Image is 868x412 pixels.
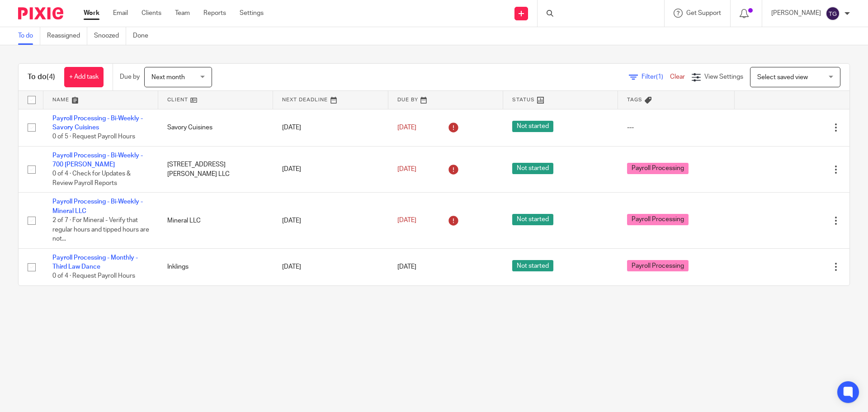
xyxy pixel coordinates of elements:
span: 0 of 4 · Check for Updates & Review Payroll Reports [52,171,131,187]
td: [DATE] [273,109,388,146]
a: Payroll Processing - Bi-Weekly - 700 [PERSON_NAME] [52,152,143,168]
span: Payroll Processing [627,214,689,225]
div: --- [627,123,726,132]
span: Not started [512,121,553,132]
td: [STREET_ADDRESS][PERSON_NAME] LLC [158,146,273,193]
a: Team [175,9,190,18]
a: Clients [142,9,161,18]
span: Not started [512,260,553,271]
td: Inklings [158,248,273,285]
a: Work [84,9,99,18]
td: Mineral LLC [158,193,273,248]
span: Payroll Processing [627,163,689,174]
span: [DATE] [397,264,416,270]
span: [DATE] [397,166,416,172]
a: Reports [203,9,226,18]
span: 0 of 5 · Request Payroll Hours [52,133,135,140]
span: View Settings [704,74,743,80]
td: [DATE] [273,193,388,248]
span: Filter [642,74,670,80]
h1: To do [28,72,55,82]
a: Payroll Processing - Bi-Weekly - Mineral LLC [52,199,143,214]
p: Due by [120,72,140,81]
span: Next month [151,74,185,81]
td: Savory Cuisines [158,109,273,146]
a: Settings [240,9,264,18]
span: (4) [47,73,55,81]
img: svg%3E [826,6,840,21]
span: Select saved view [757,74,808,81]
span: Tags [627,97,642,102]
td: [DATE] [273,146,388,193]
td: [DATE] [273,248,388,285]
span: 0 of 4 · Request Payroll Hours [52,273,135,279]
a: Snoozed [94,27,126,45]
p: [PERSON_NAME] [771,9,821,18]
a: Email [113,9,128,18]
a: Done [133,27,155,45]
span: Get Support [686,10,721,16]
span: (1) [656,74,663,80]
img: Pixie [18,7,63,19]
a: Payroll Processing - Monthly - Third Law Dance [52,255,138,270]
a: To do [18,27,40,45]
a: Reassigned [47,27,87,45]
span: [DATE] [397,124,416,131]
span: [DATE] [397,217,416,223]
span: 2 of 7 · For Mineral - Verify that regular hours and tipped hours are not... [52,217,149,242]
span: Not started [512,214,553,225]
a: Payroll Processing - Bi-Weekly - Savory Cuisines [52,115,143,131]
a: + Add task [64,67,104,87]
a: Clear [670,74,685,80]
span: Not started [512,163,553,174]
span: Payroll Processing [627,260,689,271]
